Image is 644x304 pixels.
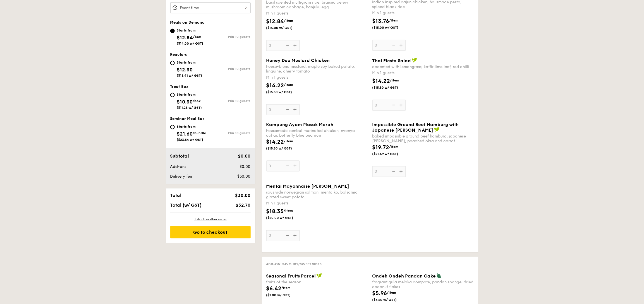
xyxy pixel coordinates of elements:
[170,174,192,179] span: Delivery fee
[372,18,389,25] span: $13.76
[235,193,250,198] span: $30.00
[372,298,410,302] span: ($6.50 w/ GST)
[170,116,205,121] span: Seminar Meal Box
[177,67,193,73] span: $12.30
[266,201,368,206] div: Min 1 guests
[236,203,250,208] span: $32.70
[372,122,459,133] span: Impossible Ground Beef Hamburg with Japanese [PERSON_NAME]
[372,58,411,63] span: Thai Fiesta Salad
[177,28,204,33] div: Starts from
[282,286,291,290] span: /item
[177,106,202,110] span: ($11.23 w/ GST)
[266,64,368,74] div: house-blend mustard, maple soy baked potato, linguine, cherry tomato
[266,122,334,127] span: Kampung Ayam Masak Merah
[266,280,368,285] div: fruits of the season
[210,131,251,135] div: Min 10 guests
[266,82,284,89] span: $14.22
[389,18,399,22] span: /item
[372,144,389,151] span: $19.72
[266,26,304,30] span: ($14.00 w/ GST)
[372,290,387,297] span: $5.96
[266,11,368,16] div: Min 1 guests
[266,190,368,200] div: sous vide norwegian salmon, mentaiko, balsamic glazed sweet potato
[170,193,182,198] span: Total
[266,146,304,151] span: ($15.50 w/ GST)
[177,60,202,65] div: Starts from
[372,78,390,85] span: $14.22
[177,124,206,129] div: Starts from
[372,152,410,156] span: ($21.49 w/ GST)
[266,58,330,63] span: Honey Duo Mustard Chicken
[266,293,304,298] span: ($7.00 w/ GST)
[434,127,440,132] img: icon-vegan.f8ff3823.svg
[284,209,293,213] span: /item
[193,35,201,39] span: /box
[193,99,201,103] span: /box
[170,93,175,97] input: Starts from$10.30/box($11.23 w/ GST)Min 10 guests
[266,139,284,145] span: $14.22
[317,273,322,278] img: icon-vegan.f8ff3823.svg
[266,184,349,189] span: Mentai Mayonnaise [PERSON_NAME]
[237,174,250,179] span: $30.00
[177,42,204,45] span: ($14.00 w/ GST)
[170,29,175,33] input: Starts from$12.84/box($14.00 w/ GST)Min 10 guests
[266,90,304,94] span: ($15.50 w/ GST)
[266,286,282,292] span: $6.42
[210,99,251,103] div: Min 10 guests
[170,217,251,222] div: + Add another order
[177,138,204,142] span: ($23.54 w/ GST)
[412,58,417,63] img: icon-vegan.f8ff3823.svg
[177,92,202,97] div: Starts from
[372,70,474,76] div: Min 1 guests
[170,20,205,25] span: Meals on Demand
[284,19,293,23] span: /item
[284,83,293,87] span: /item
[170,84,189,89] span: Treat Box
[372,64,474,69] div: accented with lemongrass, kaffir lime leaf, red chilli
[177,35,193,41] span: $12.84
[210,67,251,71] div: Min 10 guests
[266,262,322,266] span: Add-on: Savoury/Sweet Sides
[372,134,474,143] div: baked impossible ground beef hamburg, japanese [PERSON_NAME], poached okra and carrot
[238,153,250,159] span: $0.00
[170,61,175,65] input: Starts from$12.30($13.41 w/ GST)Min 10 guests
[372,25,410,30] span: ($15.00 w/ GST)
[240,164,250,169] span: $0.00
[266,274,316,279] span: Seasonal Fruits Parcel
[372,85,410,90] span: ($15.50 w/ GST)
[170,226,251,238] div: Go to checkout
[387,291,396,295] span: /item
[170,153,189,159] span: Subtotal
[177,131,193,137] span: $21.60
[266,208,284,215] span: $18.35
[177,99,193,105] span: $10.30
[372,10,474,16] div: Min 1 guests
[170,125,175,129] input: Starts from$21.60/bundle($23.54 w/ GST)Min 10 guests
[193,131,206,135] span: /bundle
[266,128,368,138] div: housemade sambal marinated chicken, nyonya achar, butterfly blue pea rice
[210,35,251,39] div: Min 10 guests
[437,273,442,278] img: icon-vegetarian.fe4039eb.svg
[390,78,399,82] span: /item
[389,145,399,149] span: /item
[170,52,187,57] span: Regulars
[266,75,368,80] div: Min 1 guests
[170,164,186,169] span: Add-ons
[170,203,202,208] span: Total (w/ GST)
[170,3,251,13] input: Event time
[177,74,202,78] span: ($13.41 w/ GST)
[266,18,284,25] span: $12.84
[372,274,436,279] span: Ondeh Ondeh Pandan Cake
[372,280,474,289] div: fragrant gula melaka compote, pandan sponge, dried coconut flakes
[284,139,293,143] span: /item
[266,216,304,220] span: ($20.00 w/ GST)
